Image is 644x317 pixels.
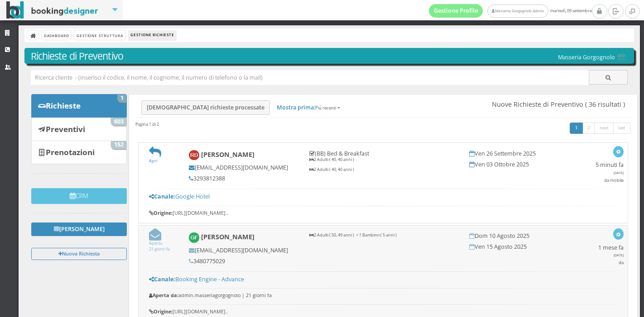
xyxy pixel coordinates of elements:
[74,30,125,40] a: Gestione Struttura
[42,30,71,40] a: Dashboard
[309,150,457,157] h5: (BB) Bed & Breakfast
[111,118,126,126] span: 603
[149,193,175,200] b: Canale:
[570,123,583,134] a: 1
[149,308,173,315] b: Origine:
[46,100,81,111] b: Richieste
[31,248,127,260] button: Nuova Richiesta
[596,161,624,183] h5: 5 minuti fa
[149,210,618,216] h6: [URL][DOMAIN_NAME]..
[594,123,614,134] a: next
[469,232,577,239] h5: Dom 10 Agosto 2025
[469,243,577,250] h5: Ven 15 Agosto 2025
[189,175,297,182] h5: 3293812388
[272,101,345,114] a: Mostra prima:
[189,247,297,254] h5: [EMAIL_ADDRESS][DOMAIN_NAME]
[31,188,127,204] button: CRM
[598,244,624,265] h5: 1 mese fa
[149,293,618,298] h6: admin.masseriagorgognolo | 21 giorni fa
[309,167,457,173] p: 2 Adulti ( 40, 40 anni )
[487,5,548,18] a: Masseria Gorgognolo Admin
[201,232,255,241] b: [PERSON_NAME]
[117,95,126,103] span: 1
[604,177,624,183] small: da mobile
[6,1,98,19] img: BookingDesigner.com
[149,309,618,315] h6: [URL][DOMAIN_NAME]..
[149,209,173,216] b: Origine:
[492,100,625,108] span: Nuove Richieste di Preventivo ( 36 risultati )
[615,54,628,62] img: 0603869b585f11eeb13b0a069e529790.png
[129,30,176,40] li: Gestione Richieste
[614,253,624,257] span: [DATE]
[31,50,628,62] h3: Richieste di Preventivo
[31,117,127,141] a: Preventivi 603
[141,100,270,115] a: [DEMOGRAPHIC_DATA] richieste processate
[469,161,577,168] h5: Ven 03 Ottobre 2025
[189,150,199,161] img: Raffaele Di Russo
[201,150,255,159] b: [PERSON_NAME]
[149,152,161,164] a: Apri
[31,141,127,164] a: Prenotazioni 152
[309,157,457,163] p: 2 Adulti ( 40, 40 anni )
[189,164,297,171] h5: [EMAIL_ADDRESS][DOMAIN_NAME]
[582,123,595,134] a: 2
[46,124,85,134] b: Preventivi
[149,234,170,252] a: Aperta21 giorni fa
[469,150,577,157] h5: Ven 26 Settembre 2025
[429,4,483,18] a: Gestione Profilo
[613,123,631,134] a: last
[46,147,95,157] b: Prenotazioni
[189,232,199,243] img: Giada Fanti
[31,222,127,236] a: [PERSON_NAME]
[558,54,628,62] h5: Masseria Gorgognolo
[31,94,127,118] a: Richieste 1
[31,70,589,85] input: Ricerca cliente - (inserisci il codice, il nome, il cognome, il numero di telefono o la mail)
[135,121,159,127] h45: Pagina 1 di 2
[149,276,618,283] h5: Booking Engine - Advance
[189,258,297,265] h5: 3480775029
[429,4,592,18] span: martedì, 09 settembre
[149,292,178,298] b: Aperta da:
[619,260,624,265] small: da
[614,170,624,175] span: [DATE]
[309,232,457,238] p: 2 Adulti ( 50, 49 anni ) + 1 Bambino ( 5 anni )
[149,193,618,200] h5: Google Hotel
[111,141,126,149] span: 152
[149,275,175,283] b: Canale:
[315,105,336,111] small: Più recenti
